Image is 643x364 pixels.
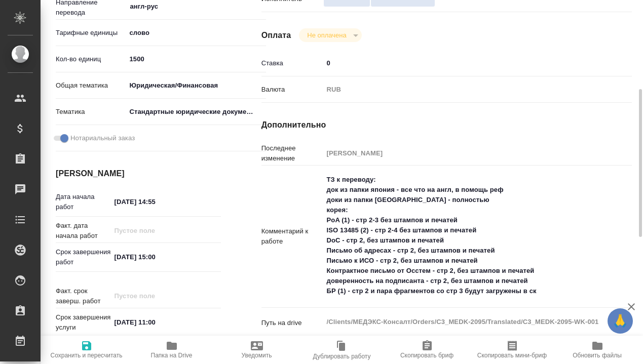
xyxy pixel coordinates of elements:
[126,103,266,120] div: Стандартные юридические документы, договоры, уставы
[51,352,123,359] span: Сохранить и пересчитать
[56,312,111,333] p: Срок завершения услуги
[111,194,200,209] input: ✎ Введи что-нибудь
[323,171,601,300] textarea: ТЗ к переводу: док из папки япония - все что на англ, в помощь реф доки из папки [GEOGRAPHIC_DATA...
[151,352,193,359] span: Папка на Drive
[111,223,200,238] input: Пустое поле
[261,318,323,328] p: Путь на drive
[70,133,135,143] span: Нотариальный заказ
[56,168,221,180] h4: [PERSON_NAME]
[400,352,453,359] span: Скопировать бриф
[56,80,126,91] p: Общая тематика
[608,308,633,334] button: 🙏
[111,315,200,330] input: ✎ Введи что-нибудь
[56,221,111,241] p: Факт. дата начала работ
[470,336,555,364] button: Скопировать мини-бриф
[299,336,385,364] button: Дублировать работу
[44,336,129,364] button: Сохранить и пересчитать
[323,146,601,160] input: Пустое поле
[56,247,111,267] p: Срок завершения работ
[111,250,200,264] input: ✎ Введи что-нибудь
[299,28,361,42] div: Не оплачена
[126,77,266,94] div: Юридическая/Финансовая
[126,52,266,66] input: ✎ Введи что-нибудь
[323,313,601,331] textarea: /Clients/МЕДЭКС-Консалт/Orders/C3_MEDK-2095/Translated/C3_MEDK-2095-WK-001
[261,58,323,68] p: Ставка
[56,192,111,212] p: Дата начала работ
[261,85,323,95] p: Валюта
[214,336,299,364] button: Уведомить
[612,310,629,332] span: 🙏
[260,6,262,8] button: Open
[56,107,126,117] p: Тематика
[573,352,622,359] span: Обновить файлы
[56,286,111,306] p: Факт. срок заверш. работ
[56,54,126,64] p: Кол-во единиц
[323,81,601,98] div: RUB
[385,336,470,364] button: Скопировать бриф
[242,352,272,359] span: Уведомить
[261,226,323,247] p: Комментарий к работе
[261,29,291,42] h4: Оплата
[304,31,349,39] button: Не оплачена
[261,119,632,131] h4: Дополнительно
[56,28,126,38] p: Тарифные единицы
[126,24,266,42] div: слово
[477,352,547,359] span: Скопировать мини-бриф
[555,336,640,364] button: Обновить файлы
[261,143,323,164] p: Последнее изменение
[323,56,601,70] input: ✎ Введи что-нибудь
[313,353,371,360] span: Дублировать работу
[129,336,214,364] button: Папка на Drive
[111,289,200,303] input: Пустое поле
